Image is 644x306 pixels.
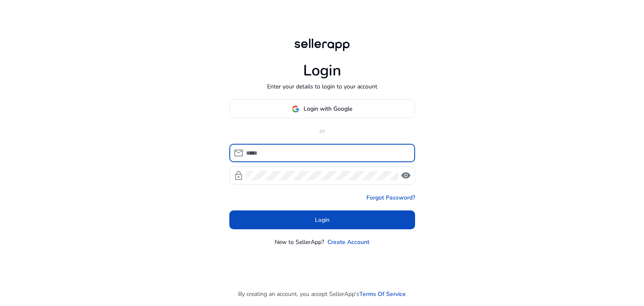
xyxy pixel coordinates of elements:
[275,238,324,246] p: New to SellerApp?
[303,62,341,80] h1: Login
[304,104,352,113] span: Login with Google
[229,127,415,135] p: or
[327,238,369,246] a: Create Account
[234,148,244,158] span: mail
[267,82,377,91] p: Enter your details to login to your account
[359,290,406,298] a: Terms Of Service
[229,210,415,229] button: Login
[401,171,411,181] span: visibility
[315,215,330,224] span: Login
[234,171,244,181] span: lock
[229,99,415,118] button: Login with Google
[366,193,415,202] a: Forgot Password?
[292,105,299,113] img: google-logo.svg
